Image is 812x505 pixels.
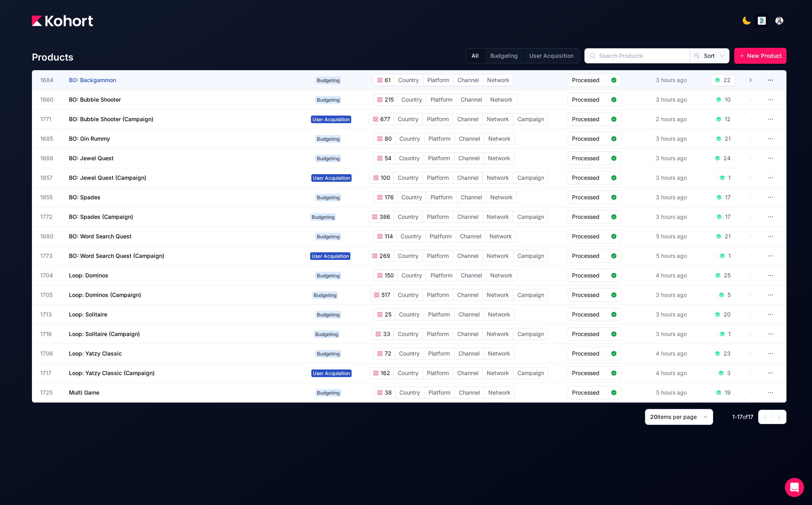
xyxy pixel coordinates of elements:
[484,49,523,63] button: Budgeting
[69,155,114,161] span: BO: Jewel Quest
[523,49,579,63] button: User Acquisition
[486,94,517,105] span: Network
[484,309,514,320] span: Network
[737,413,743,420] span: 17
[454,309,484,320] span: Channel
[654,367,688,379] div: 4 hours ago
[378,213,390,221] span: 386
[426,231,456,242] span: Platform
[40,305,753,324] a: 1713Loop: SolitaireBudgeting25CountryPlatformChannelNetworkProcessed3 hours ago20
[654,133,688,144] div: 3 hours ago
[572,291,608,299] span: Processed
[423,367,453,379] span: Platform
[40,207,753,226] a: 1772BO: Spades (Campaign)Budgeting386CountryPlatformChannelNetworkCampaignProcessed3 hours ago17
[483,289,513,301] span: Network
[572,389,608,397] span: Processed
[572,271,608,279] span: Processed
[40,350,59,358] span: 1706
[453,211,482,222] span: Channel
[40,324,753,344] a: 1716Loop: Solitaire (Campaign)Budgeting33CountryPlatformChannelNetworkCampaignProcessed3 hours ago1
[69,194,100,200] span: BO: Spades
[758,17,766,25] img: logo_logo_images_1_20240607072359498299_20240828135028712857.jpeg
[315,350,341,358] span: Budgeting
[383,76,391,84] span: 61
[394,211,423,222] span: Country
[383,310,391,318] span: 25
[383,193,394,201] span: 176
[513,172,548,183] span: Campaign
[424,348,454,359] span: Platform
[395,133,424,144] span: Country
[381,330,390,338] span: 33
[40,168,753,187] a: 1857BO: Jewel Quest (Campaign)User Acquisition100CountryPlatformChannelNetworkCampaignProcessed3 ...
[650,413,657,420] span: 20
[425,133,454,144] span: Platform
[315,389,341,397] span: Budgeting
[732,413,735,420] span: 1
[379,174,390,182] span: 100
[456,231,485,242] span: Channel
[40,266,753,285] a: 1704Loop: DominosBudgeting150CountryPlatformChannelNetworkProcessed4 hours ago25
[572,76,608,84] span: Processed
[725,213,731,221] div: 17
[513,114,548,125] span: Campaign
[423,114,453,125] span: Platform
[423,172,453,183] span: Platform
[513,211,548,222] span: Campaign
[315,135,341,143] span: Budgeting
[724,271,731,279] div: 25
[315,233,341,240] span: Budgeting
[69,135,110,142] span: BO: Gin Rummy
[427,192,456,203] span: Platform
[379,369,390,377] span: 162
[69,77,116,83] span: BO: Backgammon
[311,174,352,182] span: User Acquisition
[395,387,424,398] span: Country
[453,289,482,301] span: Channel
[513,328,548,340] span: Campaign
[314,330,340,338] span: Budgeting
[572,369,608,377] span: Processed
[724,76,731,84] div: 22
[40,129,753,148] a: 1685BO: Gin RummyBudgeting80CountryPlatformChannelNetworkProcessed3 hours ago21
[572,232,608,240] span: Processed
[69,116,153,122] span: BO: Bubble Shooter (Campaign)
[654,94,688,105] div: 3 hours ago
[654,153,688,164] div: 3 hours ago
[394,172,423,183] span: Country
[40,96,59,104] span: 1860
[40,271,59,279] span: 1704
[315,77,341,84] span: Budgeting
[654,114,688,125] div: 2 hours ago
[383,389,392,397] span: 38
[40,110,753,129] a: 1771BO: Bubble Shooter (Campaign)User Acquisition677CountryPlatformChannelNetworkCampaignProcesse...
[728,252,731,260] div: 1
[466,49,484,63] button: All
[727,369,731,377] div: 3
[40,330,59,338] span: 1716
[654,75,688,86] div: 3 hours ago
[315,272,341,279] span: Budgeting
[748,413,753,420] span: 17
[394,75,423,86] span: Country
[457,94,486,105] span: Channel
[483,328,513,340] span: Network
[423,75,453,86] span: Platform
[725,135,731,143] div: 21
[394,367,423,379] span: Country
[725,232,731,240] div: 21
[395,153,424,164] span: Country
[704,52,715,60] span: Sort
[572,154,608,162] span: Processed
[645,409,713,425] button: 20items per page
[69,174,146,181] span: BO: Jewel Quest (Campaign)
[572,213,608,221] span: Processed
[312,291,338,299] span: Budgeting
[654,328,688,340] div: 3 hours ago
[40,285,753,305] a: 1705Loop: Dominos (Campaign)Budgeting517CountryPlatformChannelNetworkCampaignProcessed3 hours ago5
[486,231,516,242] span: Network
[40,71,753,90] a: 1684BO: BackgammonBudgeting61CountryPlatformChannelNetworkProcessed3 hours ago22
[383,154,391,162] span: 54
[315,155,341,162] span: Budgeting
[383,350,391,358] span: 72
